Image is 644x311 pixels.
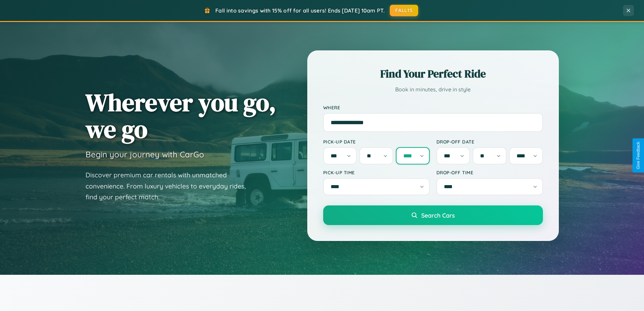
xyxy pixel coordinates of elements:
h1: Wherever you go, we go [86,89,276,142]
label: Pick-up Date [323,139,430,145]
button: Search Cars [323,205,543,225]
label: Pick-up Time [323,170,430,175]
span: Fall into savings with 15% off for all users! Ends [DATE] 10am PT. [215,7,385,14]
p: Discover premium car rentals with unmatched convenience. From luxury vehicles to everyday rides, ... [86,170,255,203]
p: Book in minutes, drive in style [323,85,543,94]
label: Drop-off Time [436,170,543,175]
span: Search Cars [421,212,455,219]
label: Drop-off Date [436,139,543,145]
h3: Begin your journey with CarGo [86,149,204,159]
h2: Find Your Perfect Ride [323,66,543,81]
div: Give Feedback [636,142,641,169]
button: FALL15 [390,5,418,16]
label: Where [323,105,543,110]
